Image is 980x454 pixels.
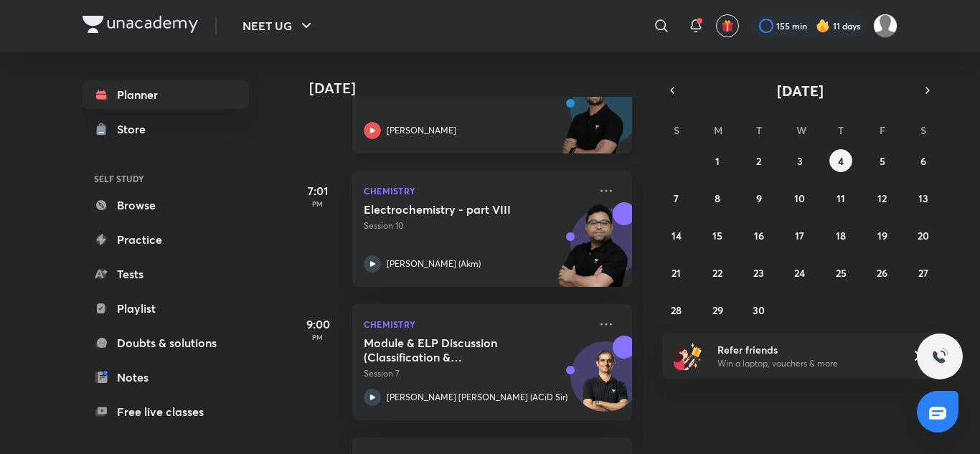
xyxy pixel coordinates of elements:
[796,123,806,137] abbr: Wednesday
[748,186,771,209] button: September 9, 2025
[117,120,154,138] div: Store
[706,261,729,284] button: September 22, 2025
[797,154,803,168] abbr: September 3, 2025
[674,191,679,205] abbr: September 7, 2025
[777,81,824,100] span: [DATE]
[816,19,830,33] img: streak
[880,154,885,168] abbr: September 5, 2025
[836,266,847,280] abbr: September 25, 2025
[877,266,887,280] abbr: September 26, 2025
[829,186,852,209] button: September 11, 2025
[931,348,948,365] img: ttu
[871,149,894,172] button: September 5, 2025
[289,333,347,341] p: PM
[364,202,542,217] h5: Electrochemistry - part VIII
[912,224,935,247] button: September 20, 2025
[756,191,762,205] abbr: September 9, 2025
[714,123,722,137] abbr: Monday
[838,154,844,168] abbr: September 4, 2025
[712,303,723,317] abbr: September 29, 2025
[83,225,249,254] a: Practice
[756,123,762,137] abbr: Tuesday
[364,316,589,333] p: Chemistry
[748,224,771,247] button: September 16, 2025
[753,303,765,317] abbr: September 30, 2025
[553,202,632,301] img: unacademy
[829,149,852,172] button: September 4, 2025
[748,298,771,321] button: September 30, 2025
[912,261,935,284] button: September 27, 2025
[754,229,764,242] abbr: September 16, 2025
[234,11,324,40] button: NEET UG
[753,266,764,280] abbr: September 23, 2025
[877,191,887,205] abbr: September 12, 2025
[717,342,894,357] h6: Refer friends
[788,224,811,247] button: September 17, 2025
[794,191,805,205] abbr: September 10, 2025
[364,219,589,232] p: Session 10
[83,16,198,33] img: Company Logo
[706,149,729,172] button: September 1, 2025
[665,224,688,247] button: September 14, 2025
[674,341,702,370] img: referral
[837,191,845,205] abbr: September 11, 2025
[918,229,929,242] abbr: September 20, 2025
[880,123,885,137] abbr: Friday
[920,123,926,137] abbr: Saturday
[712,266,722,280] abbr: September 22, 2025
[873,14,897,38] img: Mahi Singh
[712,229,722,242] abbr: September 15, 2025
[918,266,928,280] abbr: September 27, 2025
[309,80,646,97] h4: [DATE]
[289,182,347,199] h5: 7:01
[553,69,632,168] img: unacademy
[387,124,456,137] p: [PERSON_NAME]
[716,14,739,37] button: avatar
[912,149,935,172] button: September 6, 2025
[83,294,249,323] a: Playlist
[912,186,935,209] button: September 13, 2025
[715,191,720,205] abbr: September 8, 2025
[871,224,894,247] button: September 19, 2025
[829,224,852,247] button: September 18, 2025
[364,367,589,380] p: Session 7
[364,336,542,364] h5: Module & ELP Discussion (Classification & Nomenclature, IUPAC)
[836,229,846,242] abbr: September 18, 2025
[289,199,347,208] p: PM
[83,16,198,37] a: Company Logo
[829,261,852,284] button: September 25, 2025
[83,260,249,288] a: Tests
[877,229,887,242] abbr: September 19, 2025
[756,154,761,168] abbr: September 2, 2025
[871,261,894,284] button: September 26, 2025
[871,186,894,209] button: September 12, 2025
[715,154,720,168] abbr: September 1, 2025
[920,154,926,168] abbr: September 6, 2025
[717,357,894,370] p: Win a laptop, vouchers & more
[671,303,682,317] abbr: September 28, 2025
[387,257,481,270] p: [PERSON_NAME] (Akm)
[83,191,249,219] a: Browse
[665,298,688,321] button: September 28, 2025
[795,229,804,242] abbr: September 17, 2025
[721,19,734,32] img: avatar
[748,261,771,284] button: September 23, 2025
[918,191,928,205] abbr: September 13, 2025
[706,224,729,247] button: September 15, 2025
[571,349,640,418] img: Avatar
[83,397,249,426] a: Free live classes
[788,186,811,209] button: September 10, 2025
[665,186,688,209] button: September 7, 2025
[387,391,567,404] p: [PERSON_NAME] [PERSON_NAME] (ACiD Sir)
[672,266,681,280] abbr: September 21, 2025
[665,261,688,284] button: September 21, 2025
[706,186,729,209] button: September 8, 2025
[83,328,249,357] a: Doubts & solutions
[788,149,811,172] button: September 3, 2025
[838,123,844,137] abbr: Thursday
[83,115,249,143] a: Store
[364,182,589,199] p: Chemistry
[706,298,729,321] button: September 29, 2025
[674,123,679,137] abbr: Sunday
[289,316,347,333] h5: 9:00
